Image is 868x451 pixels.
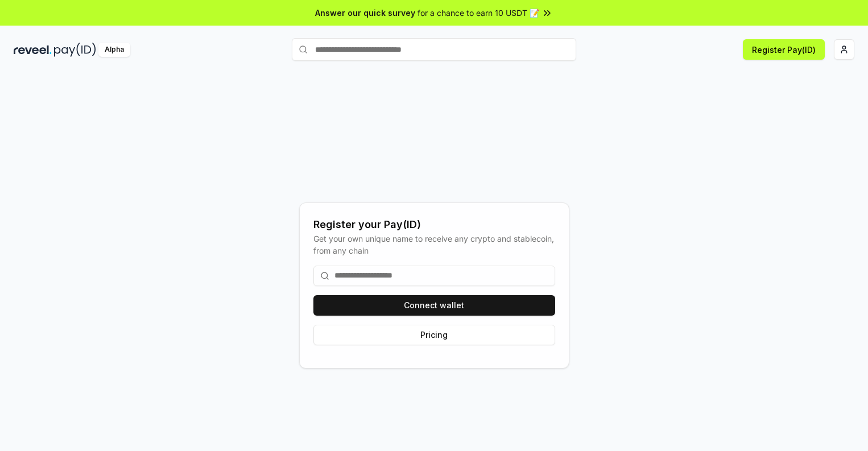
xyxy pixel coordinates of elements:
img: reveel_dark [14,43,52,57]
div: Alpha [98,43,130,57]
span: Answer our quick survey [315,7,415,19]
div: Register your Pay(ID) [313,217,555,233]
button: Connect wallet [313,295,555,316]
button: Pricing [313,325,555,345]
img: pay_id [54,43,96,57]
span: for a chance to earn 10 USDT 📝 [418,7,539,19]
div: Get your own unique name to receive any crypto and stablecoin, from any chain [313,233,555,256]
button: Register Pay(ID) [743,39,825,60]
